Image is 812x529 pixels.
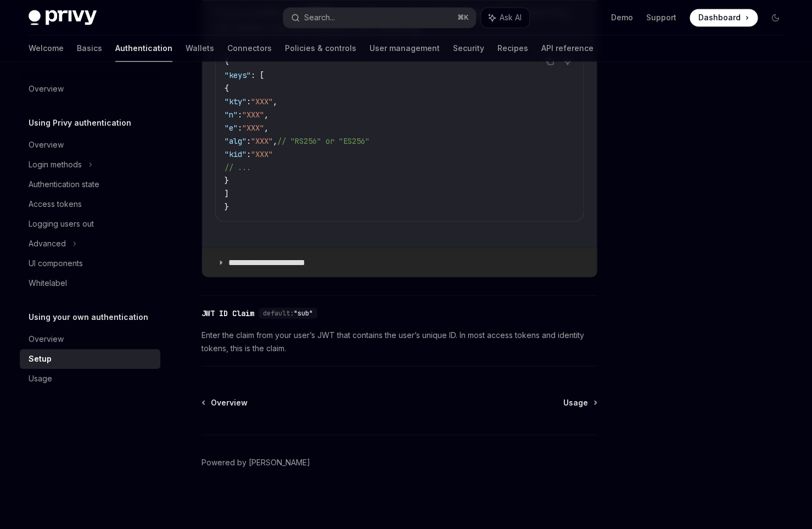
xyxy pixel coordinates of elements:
div: Logging users out [29,217,94,230]
a: Powered by [PERSON_NAME] [201,457,310,468]
span: , [273,96,277,106]
span: "XXX" [251,136,273,145]
span: : [238,109,242,119]
div: Overview [29,333,64,346]
span: : [247,149,251,159]
a: Connectors [227,35,272,61]
span: Overview [211,397,248,408]
a: Policies & controls [285,35,356,61]
span: default: [263,308,294,317]
span: { [225,83,229,93]
span: Dashboard [698,12,741,23]
h5: Using your own authentication [29,311,148,324]
div: UI components [29,257,83,270]
a: Welcome [29,35,64,61]
button: Ask AI [481,8,529,27]
a: Access tokens [20,194,160,214]
button: Search...⌘K [283,8,475,27]
a: Overview [20,329,160,349]
span: "XXX" [242,122,264,132]
span: ] [225,188,229,198]
a: Overview [203,397,248,408]
span: // ... [225,162,251,172]
h5: Using Privy authentication [29,116,131,130]
span: "XXX" [251,149,273,159]
div: Access tokens [29,198,82,211]
a: Setup [20,349,160,369]
a: Security [453,35,484,61]
span: } [225,175,229,185]
span: "kty" [225,96,247,106]
span: : [ [251,70,264,80]
span: "kid" [225,149,247,159]
button: Toggle dark mode [766,9,784,26]
a: Usage [563,397,596,408]
img: dark logo [29,10,97,25]
a: Demo [611,12,633,23]
div: Setup [29,352,52,365]
a: Overview [20,79,160,99]
div: Authentication state [29,178,99,191]
a: Whitelabel [20,273,160,293]
div: Overview [29,82,64,95]
span: "keys" [225,70,251,80]
div: Login methods [29,158,82,171]
a: Overview [20,135,160,155]
span: : [247,96,251,106]
span: ⌘ K [457,13,469,22]
span: : [238,122,242,132]
span: "XXX" [242,109,264,119]
a: API reference [541,35,593,61]
a: Usage [20,369,160,389]
span: Enter the claim from your user’s JWT that contains the user’s unique ID. In most access tokens an... [201,328,597,354]
span: Ask AI [500,12,522,23]
a: Wallets [186,35,214,61]
div: Advanced [29,237,66,250]
div: Search... [304,11,335,24]
a: Logging users out [20,214,160,234]
div: Overview [29,138,64,151]
a: Dashboard [690,9,758,26]
a: UI components [20,254,160,273]
a: Recipes [497,35,528,61]
a: Basics [77,35,102,61]
span: "e" [225,122,238,132]
span: : [247,136,251,145]
span: "alg" [225,136,247,145]
span: // "RS256" or "ES256" [277,136,369,145]
a: Support [646,12,676,23]
span: "XXX" [251,96,273,106]
a: Authentication [115,35,172,61]
a: User management [369,35,440,61]
span: "sub" [294,308,313,317]
div: JWT ID Claim [201,307,254,318]
span: } [225,201,229,211]
a: Authentication state [20,175,160,194]
span: , [264,122,268,132]
div: Usage [29,372,52,385]
span: , [273,136,277,145]
span: Usage [563,397,588,408]
span: "n" [225,109,238,119]
div: Whitelabel [29,277,67,290]
span: , [264,109,268,119]
span: { [225,57,229,66]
